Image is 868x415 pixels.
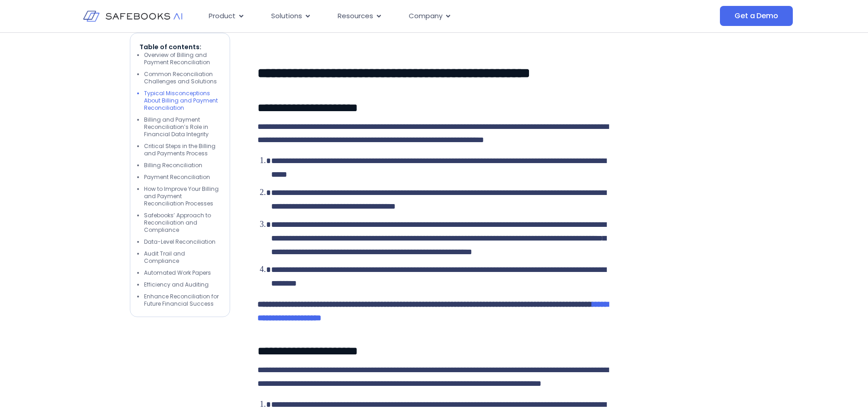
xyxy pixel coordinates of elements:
[144,185,221,207] li: How to Improve Your Billing and Payment Reconciliation Processes
[209,11,236,21] span: Product
[144,116,221,138] li: Billing and Payment Reconciliation’s Role in Financial Data Integrity
[144,238,221,246] li: Data-Level Reconciliation
[144,212,221,234] li: Safebooks’ Approach to Reconciliation and Compliance
[144,90,221,112] li: Typical Misconceptions About Billing and Payment Reconciliation
[201,7,629,25] div: Menu Toggle
[720,6,792,26] a: Get a Demo
[144,51,221,66] li: Overview of Billing and Payment Reconciliation
[201,7,629,25] nav: Menu
[144,174,221,181] li: Payment Reconciliation
[144,269,221,277] li: Automated Work Papers
[144,162,221,169] li: Billing Reconciliation
[144,143,221,157] li: Critical Steps in the Billing and Payments Process
[734,11,778,20] span: Get a Demo
[409,11,442,21] span: Company
[144,250,221,265] li: Audit Trail and Compliance
[144,293,221,307] li: Enhance Reconciliation for Future Financial Success
[144,71,221,85] li: Common Reconciliation Challenges and Solutions
[139,42,221,51] p: Table of contents:
[338,11,373,21] span: Resources
[271,11,302,21] span: Solutions
[144,281,221,288] li: Efficiency and Auditing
